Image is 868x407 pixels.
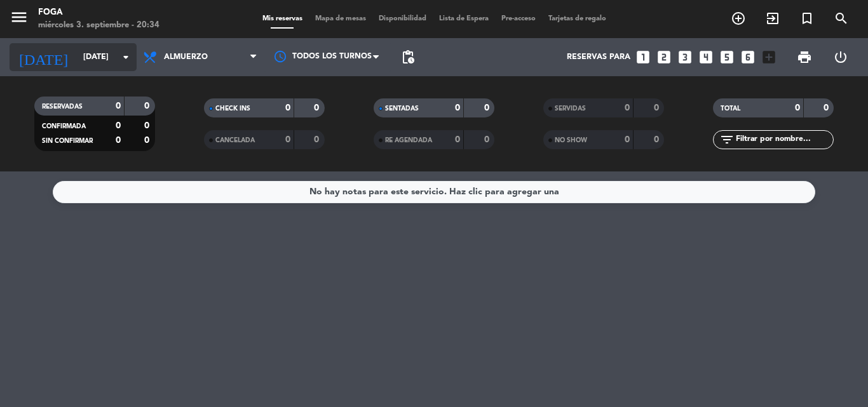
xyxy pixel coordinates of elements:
strong: 0 [116,102,121,110]
strong: 0 [314,135,322,144]
span: RE AGENDADA [385,137,432,143]
strong: 0 [654,135,661,144]
span: Mapa de mesas [309,15,372,22]
span: SERVIDAS [555,105,586,112]
button: menu [10,8,29,31]
strong: 0 [116,121,121,130]
span: Disponibilidad [372,15,433,22]
i: looks_6 [740,49,756,65]
strong: 0 [625,135,630,144]
i: power_settings_new [833,50,848,65]
i: exit_to_app [765,11,780,26]
span: SENTADAS [385,105,419,112]
strong: 0 [824,103,831,112]
span: Almuerzo [164,53,208,62]
strong: 0 [654,103,661,112]
strong: 0 [625,103,630,112]
span: pending_actions [400,50,416,65]
strong: 0 [144,136,152,145]
i: add_box [761,49,777,65]
span: Lista de Espera [433,15,495,22]
span: Mis reservas [256,15,309,22]
strong: 0 [455,135,460,144]
div: miércoles 3. septiembre - 20:34 [38,19,159,32]
span: CONFIRMADA [42,123,86,130]
strong: 0 [484,103,492,112]
strong: 0 [285,103,290,112]
i: looks_4 [698,49,714,65]
i: looks_3 [677,49,693,65]
strong: 0 [116,136,121,145]
strong: 0 [795,103,800,112]
strong: 0 [144,102,152,110]
strong: 0 [455,103,460,112]
span: RESERVADAS [42,103,83,110]
i: looks_two [656,49,672,65]
input: Filtrar por nombre... [735,133,833,147]
strong: 0 [144,121,152,130]
i: turned_in_not [799,11,815,26]
span: Tarjetas de regalo [542,15,613,22]
span: NO SHOW [555,137,587,143]
span: CANCELADA [215,137,255,143]
span: SIN CONFIRMAR [42,138,93,144]
i: add_circle_outline [731,11,746,26]
div: No hay notas para este servicio. Haz clic para agregar una [309,185,559,199]
i: filter_list [719,132,735,147]
span: TOTAL [721,105,740,112]
i: arrow_drop_down [118,50,133,65]
i: search [834,11,849,26]
i: menu [10,8,29,27]
span: Pre-acceso [495,15,542,22]
i: looks_one [635,49,651,65]
div: LOG OUT [822,38,858,76]
strong: 0 [314,103,322,112]
span: Reservas para [567,53,630,62]
div: FOGA [38,6,159,19]
i: looks_5 [719,49,735,65]
span: print [797,50,812,65]
strong: 0 [285,135,290,144]
span: CHECK INS [215,105,250,112]
strong: 0 [484,135,492,144]
i: [DATE] [10,43,77,71]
